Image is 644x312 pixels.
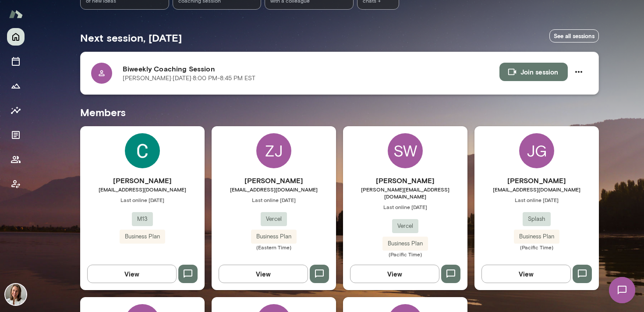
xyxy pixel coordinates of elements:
button: Home [7,28,25,46]
span: Vercel [392,222,418,230]
button: Sessions [7,53,25,70]
span: [EMAIL_ADDRESS][DOMAIN_NAME] [212,186,336,193]
img: Mento [9,6,23,22]
h6: [PERSON_NAME] [474,175,599,186]
h5: Members [80,105,599,119]
span: Splash [523,215,551,223]
button: View [87,265,177,283]
h6: [PERSON_NAME] [80,175,205,186]
div: SW [388,133,423,168]
span: Business Plan [251,232,297,241]
span: M13 [132,215,153,223]
button: View [350,265,439,283]
span: [PERSON_NAME][EMAIL_ADDRESS][DOMAIN_NAME] [343,186,467,200]
span: [EMAIL_ADDRESS][DOMAIN_NAME] [474,186,599,193]
button: Insights [7,102,25,119]
img: Cassie Cunningham [125,133,160,168]
button: Join session [499,63,568,81]
span: Business Plan [382,239,428,248]
div: JG [519,133,554,168]
h6: [PERSON_NAME] [212,175,336,186]
span: (Pacific Time) [474,244,599,251]
span: (Eastern Time) [212,244,336,251]
span: Last online [DATE] [212,196,336,203]
span: Last online [DATE] [80,196,205,203]
span: Last online [DATE] [343,203,467,210]
span: (Pacific Time) [343,251,467,258]
span: Business Plan [514,232,559,241]
p: [PERSON_NAME] · [DATE] · 8:00 PM-8:45 PM EST [123,74,255,83]
div: ZJ [256,133,291,168]
a: See all sessions [549,29,599,43]
h5: Next session, [DATE] [80,31,182,45]
button: Members [7,151,25,168]
button: Client app [7,175,25,193]
h6: [PERSON_NAME] [343,175,467,186]
span: [EMAIL_ADDRESS][DOMAIN_NAME] [80,186,205,193]
button: Documents [7,126,25,144]
span: Last online [DATE] [474,196,599,203]
img: Andrea Mayendia [5,284,26,305]
span: Business Plan [120,232,165,241]
button: Growth Plan [7,77,25,95]
button: View [219,265,308,283]
span: Vercel [261,215,287,223]
h6: Biweekly Coaching Session [123,64,499,74]
button: View [481,265,571,283]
